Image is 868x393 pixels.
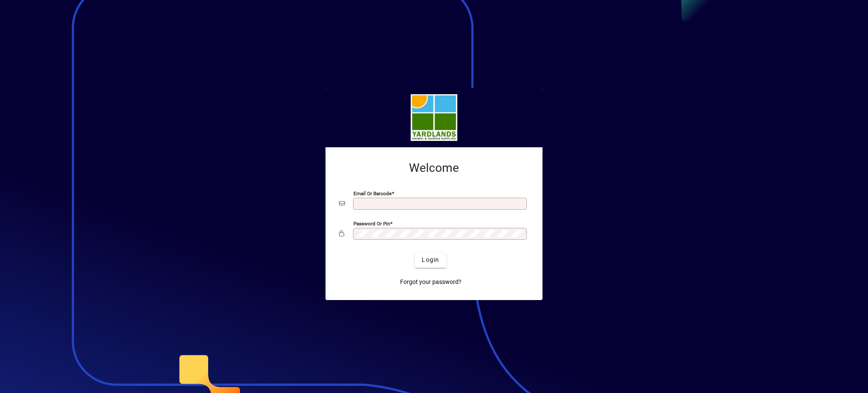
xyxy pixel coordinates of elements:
[339,161,529,175] h2: Welcome
[400,278,462,286] span: Forgot your password?
[353,220,390,226] mat-label: Password or Pin
[422,255,439,264] span: Login
[353,190,392,196] mat-label: Email or Barcode
[397,275,465,290] a: Forgot your password?
[415,253,446,268] button: Login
